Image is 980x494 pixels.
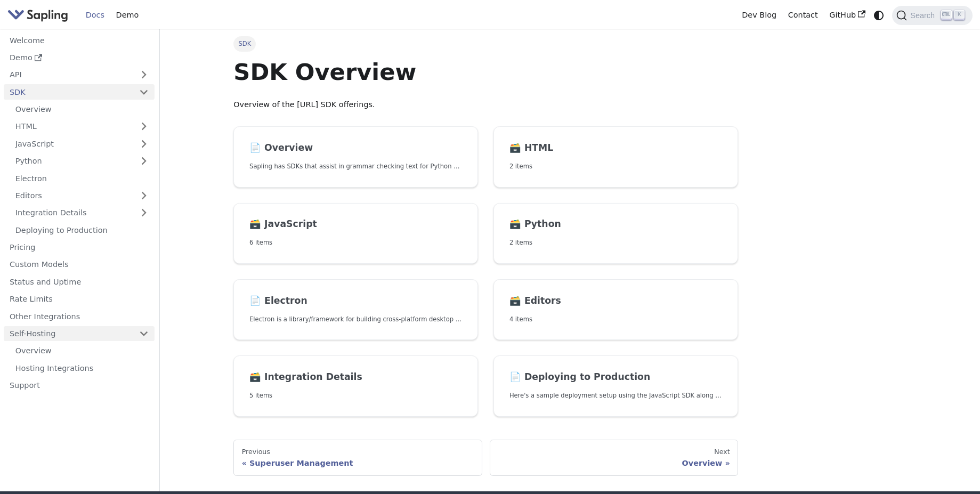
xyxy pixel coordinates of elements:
a: 🗃️ Python2 items [493,203,738,264]
a: Docs [80,7,110,23]
p: 2 items [509,238,722,248]
div: Superuser Management [242,458,474,468]
h1: SDK Overview [233,58,738,86]
a: Editors [10,188,133,204]
a: Python [10,153,155,169]
h2: Integration Details [249,371,462,383]
a: Deploying to Production [10,222,155,238]
p: Sapling has SDKs that assist in grammar checking text for Python and JavaScript, and an HTTP API ... [249,161,462,172]
h2: HTML [509,142,722,154]
a: 🗃️ Integration Details5 items [233,355,478,417]
a: Integration Details [10,205,155,221]
p: Electron is a library/framework for building cross-platform desktop apps with JavaScript, HTML, a... [249,314,462,325]
p: 4 items [509,314,722,325]
h2: JavaScript [249,218,462,230]
a: 🗃️ HTML2 items [493,126,738,188]
button: Collapse sidebar category 'SDK' [133,84,155,100]
a: PreviousSuperuser Management [233,440,482,476]
a: JavaScript [10,136,155,151]
a: Overview [10,343,155,359]
a: SDK [4,84,133,100]
a: 🗃️ Editors4 items [493,279,738,341]
a: Sapling.ai [7,7,72,23]
span: Search [907,11,941,20]
a: Custom Models [4,257,155,272]
h2: Python [509,218,722,230]
a: Demo [4,50,155,66]
span: SDK [233,36,256,51]
button: Expand sidebar category 'API' [133,67,155,83]
a: Status and Uptime [4,274,155,289]
a: Support [4,378,155,393]
p: 2 items [509,161,722,172]
h2: Electron [249,295,462,307]
a: Demo [110,7,144,23]
a: Rate Limits [4,291,155,307]
nav: Breadcrumbs [233,36,738,51]
button: Expand sidebar category 'Editors' [133,188,155,204]
h2: Editors [509,295,722,307]
a: Pricing [4,240,155,255]
a: 📄️ Deploying to ProductionHere's a sample deployment setup using the JavaScript SDK along with a ... [493,355,738,417]
div: Previous [242,448,474,456]
a: NextOverview [490,440,738,476]
a: Hosting Integrations [10,360,155,376]
div: Overview [498,458,730,468]
p: 6 items [249,238,462,248]
button: Switch between dark and light mode (currently system mode) [871,7,887,23]
a: 🗃️ JavaScript6 items [233,203,478,264]
a: GitHub [823,7,871,23]
a: Self-Hosting [4,326,155,342]
a: Dev Blog [736,7,782,23]
a: Contact [782,7,824,23]
a: 📄️ OverviewSapling has SDKs that assist in grammar checking text for Python and JavaScript, and a... [233,126,478,188]
h2: Deploying to Production [509,371,722,383]
a: Overview [10,102,155,117]
nav: Docs pages [233,440,738,476]
p: 5 items [249,391,462,401]
button: Search (Ctrl+K) [892,6,972,25]
p: Overview of the [URL] SDK offerings. [233,99,738,111]
a: HTML [10,119,155,134]
img: Sapling.ai [7,7,68,23]
kbd: K [954,10,965,20]
a: Other Integrations [4,309,155,324]
h2: Overview [249,142,462,154]
div: Next [498,448,730,456]
a: API [4,67,133,83]
p: Here's a sample deployment setup using the JavaScript SDK along with a Python backend. [509,391,722,401]
a: Electron [10,171,155,186]
a: Welcome [4,33,155,48]
a: 📄️ ElectronElectron is a library/framework for building cross-platform desktop apps with JavaScri... [233,279,478,341]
